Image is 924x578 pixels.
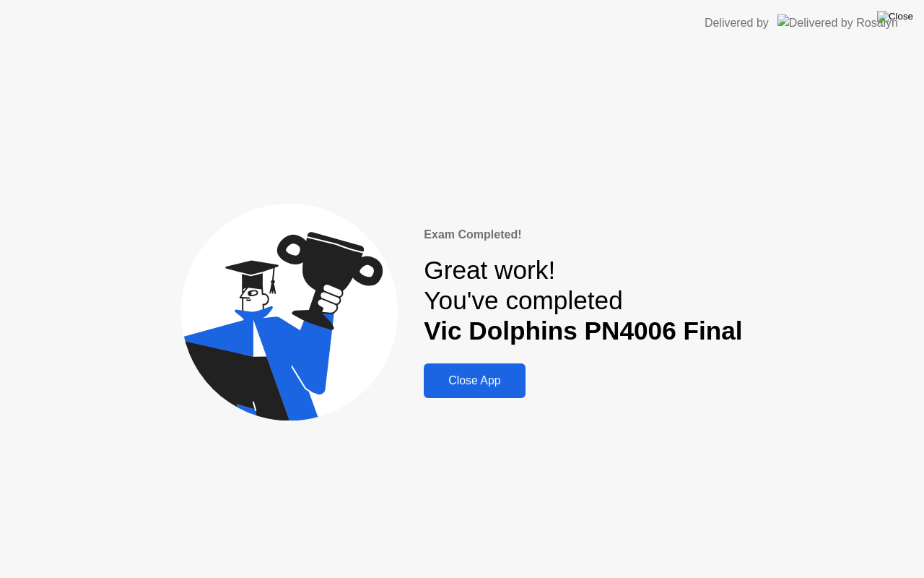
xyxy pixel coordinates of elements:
button: Close App [424,363,525,398]
img: Delivered by Rosalyn [777,14,898,31]
div: Delivered by [705,14,769,32]
b: Vic Dolphins PN4006 Final [424,316,742,345]
img: Close [877,11,913,22]
div: Great work! You've completed [424,255,742,347]
div: Close App [428,374,520,387]
div: Exam Completed! [424,226,742,243]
